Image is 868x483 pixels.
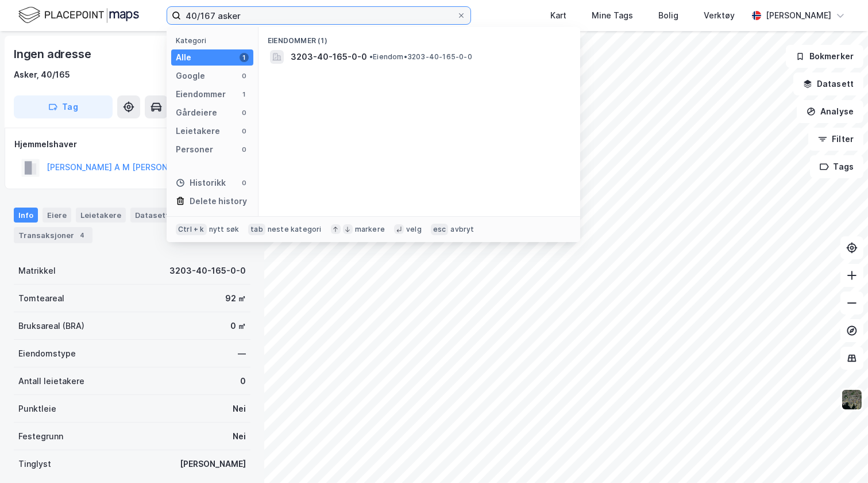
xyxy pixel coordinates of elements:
div: 0 [240,178,249,187]
div: 0 [240,71,249,80]
div: Eiendommer (1) [259,27,580,48]
div: Datasett [130,208,173,223]
button: Analyse [797,100,863,123]
div: 0 [240,374,246,388]
img: logo.f888ab2527a4732fd821a326f86c7f29.svg [18,5,139,25]
div: 1 [240,90,249,99]
div: Antall leietakere [18,374,84,388]
div: Kontrollprogram for chat [811,428,868,483]
div: Tinglyst [18,457,51,471]
div: Transaksjoner [14,227,92,243]
div: Historikk [176,176,226,190]
div: 0 ㎡ [230,319,246,333]
div: 0 [240,126,249,136]
div: neste kategori [268,225,322,234]
div: tab [248,224,265,235]
div: — [238,347,246,361]
div: Leietakere [76,208,126,223]
div: 4 [76,229,88,241]
div: velg [406,225,422,234]
div: [PERSON_NAME] [766,9,831,22]
div: Ingen adresse [14,45,93,63]
div: Delete history [190,194,247,208]
button: Datasett [793,72,863,95]
div: nytt søk [209,225,240,234]
button: Bokmerker [786,45,863,68]
img: 9k= [841,389,863,411]
div: Google [176,69,205,83]
div: Eiendommer [176,87,226,101]
div: Bruksareal (BRA) [18,319,84,333]
div: 0 [240,145,249,154]
div: Punktleie [18,402,56,416]
div: Eiere [43,208,71,223]
button: Filter [808,128,863,151]
div: avbryt [450,225,474,234]
div: 3203-40-165-0-0 [169,264,246,278]
div: Mine Tags [592,9,633,22]
div: esc [431,224,449,235]
span: 3203-40-165-0-0 [291,50,367,64]
div: 1 [240,53,249,62]
iframe: Chat Widget [811,428,868,483]
div: Verktøy [704,9,735,22]
div: Nei [233,402,246,416]
input: Søk på adresse, matrikkel, gårdeiere, leietakere eller personer [181,7,457,24]
div: Gårdeiere [176,106,217,120]
div: Leietakere [176,124,220,138]
div: Personer [176,143,213,156]
div: Kategori [176,36,253,45]
div: Bolig [658,9,678,22]
div: 92 ㎡ [225,292,246,305]
div: Festegrunn [18,430,63,443]
div: Asker, 40/165 [14,68,70,82]
div: Ctrl + k [176,224,207,235]
div: Nei [233,430,246,443]
button: Tag [14,95,113,118]
div: Kart [550,9,566,22]
div: Hjemmelshaver [14,137,250,151]
div: Tomteareal [18,292,64,305]
div: Info [14,208,38,223]
div: Eiendomstype [18,347,76,361]
div: [PERSON_NAME] [180,457,246,471]
span: • [369,52,373,61]
button: Tags [810,155,863,178]
span: Eiendom • 3203-40-165-0-0 [369,52,472,62]
div: Alle [176,51,191,64]
div: markere [355,225,385,234]
div: 0 [240,108,249,117]
div: Matrikkel [18,264,56,278]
